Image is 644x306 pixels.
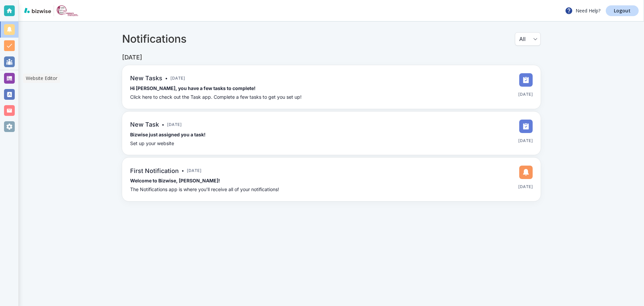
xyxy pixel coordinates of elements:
[170,73,185,83] span: [DATE]
[165,75,168,82] p: •
[606,5,639,16] a: Logout
[122,112,541,155] a: New Task•[DATE]Bizwise just assigned you a task!Set up your website[DATE]
[26,75,57,82] p: Website Editor
[130,85,256,91] strong: Hi [PERSON_NAME], you have a few tasks to complete!
[518,136,533,146] span: [DATE]
[122,65,541,109] a: New Tasks•[DATE]Hi [PERSON_NAME], you have a few tasks to complete!Click here to check out the Ta...
[130,75,162,82] h6: New Tasks
[518,182,533,192] span: [DATE]
[519,120,533,133] img: DashboardSidebarTasks.svg
[167,120,181,130] span: [DATE]
[518,89,533,99] span: [DATE]
[181,167,184,174] p: •
[519,166,533,179] img: DashboardSidebarNotification.svg
[130,140,174,147] p: Set up your website
[122,158,541,201] a: First Notification•[DATE]Welcome to Bizwise, [PERSON_NAME]!The Notifications app is where you’ll ...
[122,33,186,45] h4: Notifications
[130,167,179,175] h6: First Notification
[130,178,220,183] strong: Welcome to Bizwise, [PERSON_NAME]!
[614,8,631,13] p: Logout
[162,121,164,128] p: •
[187,166,201,176] span: [DATE]
[130,132,206,137] strong: Bizwise just assigned you a task!
[519,33,536,45] div: All
[57,5,78,16] img: Dusseau's Reception Center
[565,7,600,15] p: Need Help?
[130,93,302,101] p: Click here to check out the Task app. Complete a few tasks to get you set up!
[519,73,533,87] img: DashboardSidebarTasks.svg
[130,186,279,193] p: The Notifications app is where you’ll receive all of your notifications!
[130,121,159,128] h6: New Task
[24,8,51,13] img: bizwise
[122,54,142,61] h6: [DATE]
